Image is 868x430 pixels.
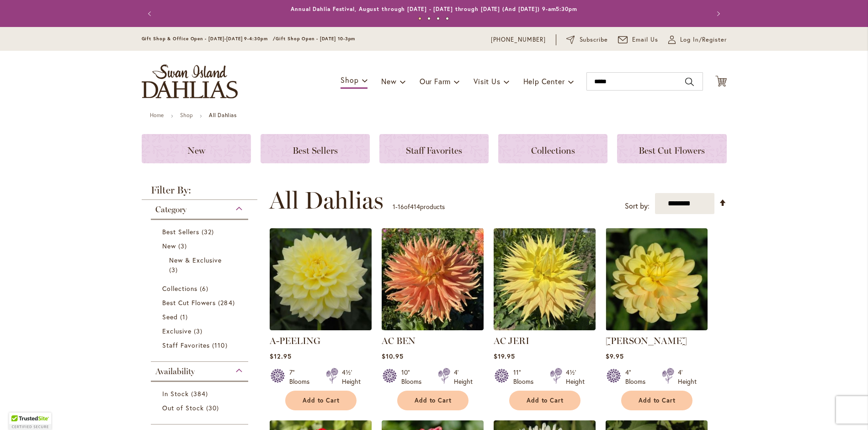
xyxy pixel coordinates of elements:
img: AHOY MATEY [606,228,708,330]
span: 30 [206,403,221,413]
span: 3 [194,326,205,336]
a: Best Cut Flowers [617,134,726,163]
a: Out of Stock 30 [162,403,240,413]
button: 4 of 4 [446,17,449,20]
span: 284 [218,298,237,307]
span: $9.95 [606,352,624,360]
span: 384 [191,389,210,398]
strong: Filter By: [142,185,258,200]
a: [PERSON_NAME] [606,335,687,346]
span: Shop [341,75,358,85]
span: Gift Shop Open - [DATE] 10-3pm [276,36,355,42]
a: Home [150,112,164,118]
span: 6 [200,284,211,293]
span: Add to Cart [415,397,452,404]
span: 1 [393,202,395,211]
a: Staff Favorites [162,340,240,350]
span: All Dahlias [269,187,383,214]
span: Exclusive [162,327,192,335]
a: A-PEELING [270,335,320,346]
a: Exclusive [162,326,240,336]
a: Staff Favorites [379,134,489,163]
button: 2 of 4 [427,17,431,20]
span: In Stock [162,389,189,398]
strong: All Dahlias [209,112,237,118]
a: Best Cut Flowers [162,298,240,307]
div: 11" Blooms [513,368,539,386]
div: 4½' Height [342,368,361,386]
img: AC BEN [382,228,484,330]
button: Add to Cart [285,391,357,410]
div: 4' Height [678,368,697,386]
span: Seed [162,312,178,321]
a: A-Peeling [270,323,372,332]
a: New [142,134,251,163]
div: TrustedSite Certified [9,413,51,430]
span: Add to Cart [527,397,564,404]
a: AC BEN [382,323,484,332]
div: 10" Blooms [401,368,427,386]
span: Collections [531,145,575,156]
button: Add to Cart [397,391,469,410]
a: Subscribe [566,35,608,44]
span: $19.95 [494,352,515,360]
span: New [162,242,176,250]
span: $12.95 [270,352,292,360]
div: 7" Blooms [289,368,315,386]
a: [PHONE_NUMBER] [491,35,546,44]
span: 3 [169,265,180,274]
span: 414 [410,202,420,211]
span: New & Exclusive [169,256,222,264]
a: AHOY MATEY [606,323,708,332]
button: Previous [142,5,160,23]
span: Availability [155,366,195,376]
span: Help Center [523,76,565,86]
img: AC Jeri [494,228,596,330]
span: Best Sellers [162,227,200,236]
span: Staff Favorites [406,145,462,156]
span: Subscribe [580,35,608,44]
a: Log In/Register [668,35,727,44]
span: Visit Us [474,76,500,86]
span: New [187,145,205,156]
span: 3 [178,241,189,251]
a: Collections [498,134,607,163]
span: Our Farm [420,76,451,86]
span: Collections [162,284,198,293]
a: Collections [162,284,240,293]
button: 3 of 4 [437,17,440,20]
a: In Stock 384 [162,389,240,398]
label: Sort by: [625,198,650,215]
a: Best Sellers [162,227,240,236]
button: 1 of 4 [418,17,421,20]
span: $10.95 [382,352,404,360]
a: Seed [162,312,240,322]
span: Out of Stock [162,403,204,412]
a: Shop [180,112,193,118]
p: - of products [393,199,445,214]
a: New [162,241,240,251]
span: New [381,76,396,86]
button: Next [708,5,727,23]
div: 4' Height [454,368,473,386]
span: Category [155,204,186,215]
img: A-Peeling [270,228,372,330]
span: Log In/Register [680,35,727,44]
span: Best Cut Flowers [162,298,216,307]
div: 4½' Height [566,368,585,386]
a: Email Us [618,35,658,44]
a: New &amp; Exclusive [169,255,233,274]
span: Gift Shop & Office Open - [DATE]-[DATE] 9-4:30pm / [142,36,276,42]
a: AC JERI [494,335,529,346]
span: Staff Favorites [162,341,210,349]
button: Add to Cart [621,391,692,410]
span: Best Cut Flowers [639,145,705,156]
span: 1 [180,312,190,322]
a: Annual Dahlia Festival, August through [DATE] - [DATE] through [DATE] (And [DATE]) 9-am5:30pm [291,5,577,12]
span: 16 [398,202,404,211]
span: 32 [202,227,216,236]
span: Add to Cart [639,397,676,404]
a: Best Sellers [261,134,370,163]
a: AC BEN [382,335,415,346]
span: 110 [212,340,229,350]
